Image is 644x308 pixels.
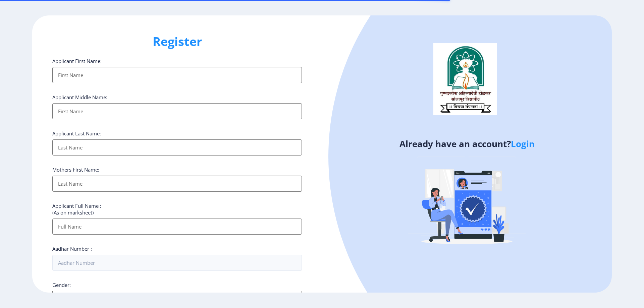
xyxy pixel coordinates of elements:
[52,202,101,216] label: Applicant Full Name : (As on marksheet)
[52,219,302,235] input: Full Name
[52,139,302,156] input: Last Name
[52,282,71,288] label: Gender:
[408,144,526,261] img: Verified-rafiki.svg
[52,245,92,252] label: Aadhar Number :
[52,34,302,50] h1: Register
[52,255,302,271] input: Aadhar Number
[327,138,607,149] h4: Already have an account?
[433,43,497,115] img: logo
[52,94,107,101] label: Applicant Middle Name:
[52,130,101,137] label: Applicant Last Name:
[52,176,302,192] input: Last Name
[52,166,99,173] label: Mothers First Name:
[52,58,102,64] label: Applicant First Name:
[52,103,302,119] input: First Name
[52,67,302,83] input: First Name
[511,138,535,150] a: Login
